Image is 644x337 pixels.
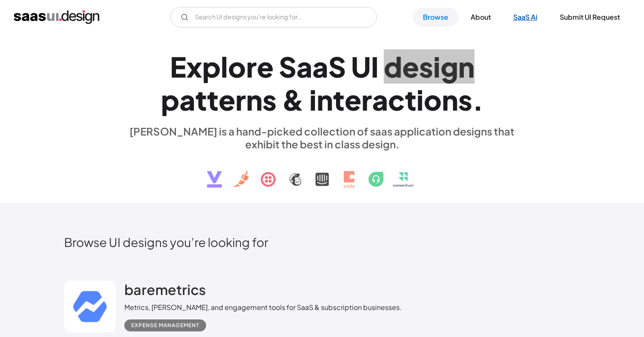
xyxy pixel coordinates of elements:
div: o [228,50,246,83]
div: i [433,50,441,83]
div: r [361,83,372,116]
div: e [219,83,235,116]
a: About [460,8,501,27]
div: t [405,83,416,116]
h1: Explore SaaS UI design patterns & interactions. [124,50,520,116]
div: s [419,50,433,83]
div: a [372,83,388,116]
img: text, icon, saas logo [192,150,453,195]
div: Expense Management [131,320,199,331]
div: . [472,83,484,116]
a: SaaS Ai [503,8,548,27]
a: baremetrics [124,281,206,302]
div: S [328,50,346,83]
div: d [384,50,402,83]
div: l [221,50,228,83]
div: I [371,50,379,83]
div: i [416,83,424,116]
div: U [351,50,371,83]
div: a [312,50,328,83]
div: x [186,50,202,83]
div: n [442,83,458,116]
div: e [402,50,419,83]
div: n [246,83,262,116]
form: Email Form [170,7,377,27]
a: Submit UI Request [549,8,630,27]
div: n [458,50,475,83]
div: s [458,83,472,116]
div: p [202,50,221,83]
div: s [262,83,277,116]
h2: baremetrics [124,281,206,298]
div: i [309,83,317,116]
div: Metrics, [PERSON_NAME], and engagement tools for SaaS & subscription businesses. [124,302,402,313]
a: Browse [413,8,459,27]
div: n [317,83,333,116]
div: o [424,83,442,116]
div: r [246,50,257,83]
div: r [235,83,246,116]
div: t [333,83,345,116]
div: g [441,50,458,83]
div: E [170,50,186,83]
div: c [388,83,405,116]
a: home [14,10,99,24]
div: p [161,83,179,116]
div: & [282,83,304,116]
div: e [345,83,361,116]
div: [PERSON_NAME] is a hand-picked collection of saas application designs that exhibit the best in cl... [124,125,520,150]
div: a [296,50,312,83]
div: t [207,83,219,116]
div: a [179,83,195,116]
div: e [257,50,274,83]
h2: Browse UI designs you’re looking for [64,235,580,250]
div: t [195,83,207,116]
input: Search UI designs you're looking for... [170,7,377,27]
div: S [279,50,296,83]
